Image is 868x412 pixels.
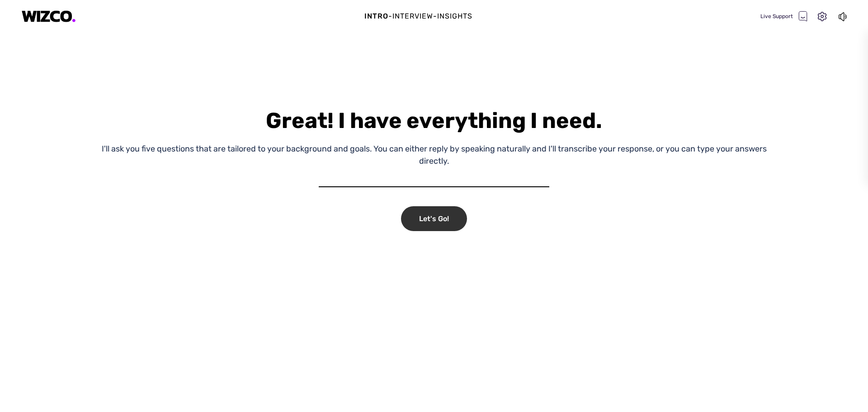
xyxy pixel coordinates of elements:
[90,108,778,133] div: Great! I have everything I need.
[437,11,472,22] div: Insights
[392,11,433,22] div: Interview
[401,206,467,231] div: Let's Go!
[364,11,388,22] div: Intro
[433,11,437,22] div: -
[388,11,392,22] div: -
[22,10,76,23] img: logo
[760,11,807,22] div: Live Support
[90,143,778,167] div: I'll ask you five questions that are tailored to your background and goals. You can either reply ...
